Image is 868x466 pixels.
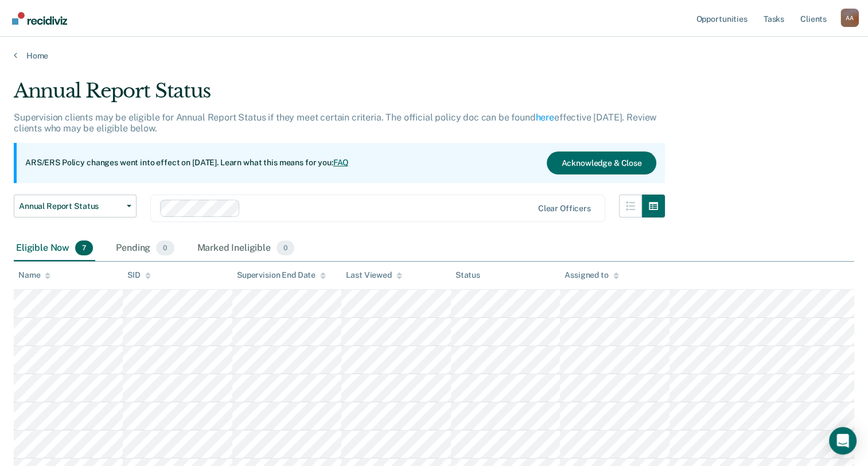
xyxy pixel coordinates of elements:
div: SID [127,270,151,280]
div: Annual Report Status [14,79,665,112]
img: Recidiviz [12,12,67,25]
p: ARS/ERS Policy changes went into effect on [DATE]. Learn what this means for you: [25,157,349,169]
div: Marked Ineligible0 [195,236,297,261]
button: Acknowledge & Close [547,152,656,174]
span: 0 [156,240,174,255]
div: Status [456,270,480,280]
div: Open Intercom Messenger [829,427,857,455]
button: Annual Report Status [14,195,137,218]
div: Clear officers [538,204,591,213]
a: Home [14,51,854,61]
div: Name [18,270,50,280]
span: 7 [75,240,93,255]
a: FAQ [333,158,349,167]
div: Assigned to [565,270,618,280]
span: Annual Report Status [19,201,122,211]
div: Eligible Now7 [14,236,95,261]
div: Supervision End Date [237,270,326,280]
span: 0 [277,240,294,255]
a: here [536,112,554,123]
div: A A [840,9,859,27]
button: Profile dropdown button [840,9,859,27]
div: Last Viewed [346,270,402,280]
p: Supervision clients may be eligible for Annual Report Status if they meet certain criteria. The o... [14,112,656,134]
div: Pending0 [114,236,176,261]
